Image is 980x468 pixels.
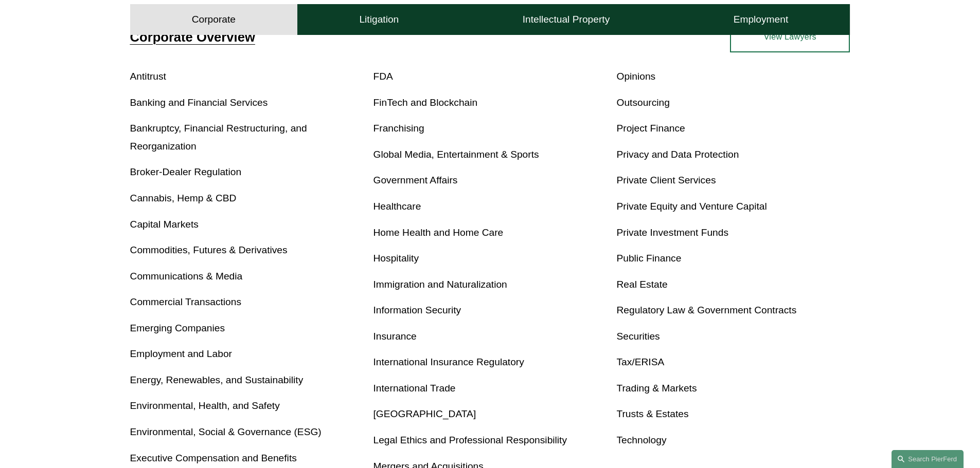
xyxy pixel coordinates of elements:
[616,123,685,134] a: Project Finance
[373,149,539,160] a: Global Media, Entertainment & Sports
[130,400,280,411] a: Environmental, Health, and Safety
[616,383,697,394] a: Trading & Markets
[892,450,964,468] a: Search this site
[616,435,666,445] a: Technology
[130,193,237,203] a: Cannabis, Hemp & CBD
[373,357,524,367] a: International Insurance Regulatory
[616,201,767,212] a: Private Equity and Venture Capital
[616,71,655,82] a: Opinions
[730,22,850,52] a: View Lawyers
[373,97,478,108] a: FinTech and Blockchain
[616,357,664,367] a: Tax/ERISA
[373,123,424,134] a: Franchising
[523,13,610,26] h4: Intellectual Property
[373,435,567,445] a: Legal Ethics and Professional Responsibility
[130,348,232,359] a: Employment and Labor
[616,331,660,342] a: Securities
[373,279,507,290] a: Immigration and Naturalization
[130,245,288,255] a: Commodities, Futures & Derivatives
[616,408,688,419] a: Trusts & Estates
[130,296,241,307] a: Commercial Transactions
[130,375,304,385] a: Energy, Renewables, and Sustainability
[130,123,307,152] a: Bankruptcy, Financial Restructuring, and Reorganization
[616,149,739,160] a: Privacy and Data Protection
[192,13,236,26] h4: Corporate
[373,331,417,342] a: Insurance
[359,13,399,26] h4: Litigation
[130,271,243,282] a: Communications & Media
[130,219,199,230] a: Capital Markets
[130,30,255,44] a: Corporate Overview
[373,305,461,315] a: Information Security
[616,253,681,264] a: Public Finance
[616,97,669,108] a: Outsourcing
[616,175,716,185] a: Private Client Services
[130,71,166,82] a: Antitrust
[373,383,456,394] a: International Trade
[130,453,297,463] a: Executive Compensation and Benefits
[373,253,419,264] a: Hospitality
[373,408,476,419] a: [GEOGRAPHIC_DATA]
[373,227,504,238] a: Home Health and Home Care
[130,323,225,333] a: Emerging Companies
[616,305,796,315] a: Regulatory Law & Government Contracts
[734,13,789,26] h4: Employment
[616,279,667,290] a: Real Estate
[373,201,421,212] a: Healthcare
[616,227,728,238] a: Private Investment Funds
[373,175,458,185] a: Government Affairs
[373,71,393,82] a: FDA
[130,97,268,108] a: Banking and Financial Services
[130,166,242,177] a: Broker-Dealer Regulation
[130,426,322,437] a: Environmental, Social & Governance (ESG)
